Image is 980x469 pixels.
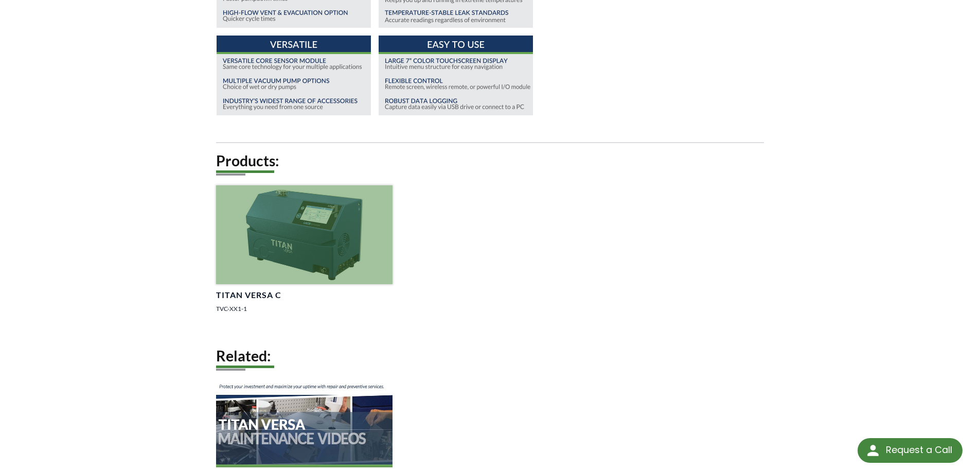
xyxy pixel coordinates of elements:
[216,346,764,366] h2: Related:
[216,151,764,170] h2: Products:
[216,290,281,301] h4: TITAN VERSA C
[216,304,393,314] p: TVC-XX1-1
[216,185,393,322] a: TITAN VERSA C, right side angled viewTITAN VERSA CTVC-XX1-1
[858,438,963,463] div: Request a Call
[865,442,881,459] img: round button
[886,438,952,462] div: Request a Call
